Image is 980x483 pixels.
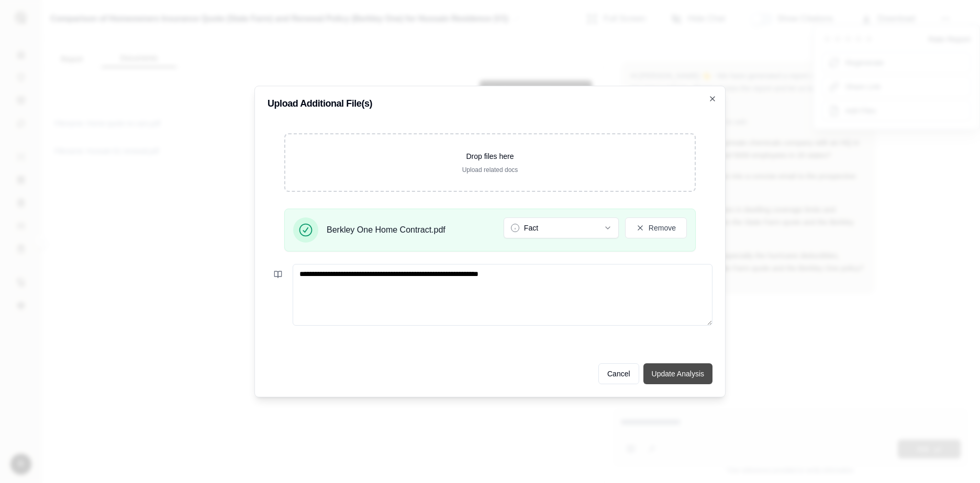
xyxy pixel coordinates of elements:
[598,363,639,384] button: Cancel
[302,151,678,162] p: Drop files here
[643,363,712,384] button: Update Analysis
[327,224,446,236] span: Berkley One Home Contract.pdf
[302,166,678,174] p: Upload related docs
[268,99,712,108] h2: Upload Additional File(s)
[625,217,687,238] button: Remove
